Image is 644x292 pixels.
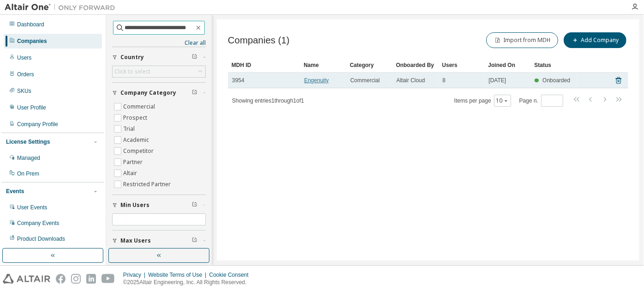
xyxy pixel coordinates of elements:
span: Companies (1) [228,35,290,46]
div: MDH ID [232,58,296,73]
div: Company Events [17,219,59,227]
div: Events [6,188,24,195]
div: Cookie Consent [209,271,254,279]
label: Academic [123,134,151,146]
div: Company Profile [17,121,58,128]
div: Joined On [488,58,527,73]
span: Items per page [454,95,511,107]
span: Page n. [519,95,563,107]
span: [DATE] [489,77,506,84]
a: Clear all [112,39,206,47]
span: 8 [442,77,446,84]
span: Onboarded [543,77,570,84]
div: Managed [17,154,40,162]
div: SKUs [17,87,31,95]
img: Altair One [5,3,120,12]
span: Showing entries 1 through 1 of 1 [232,97,304,104]
button: Max Users [112,231,206,251]
div: User Events [17,204,47,211]
span: Max Users [120,237,151,244]
img: facebook.svg [56,274,66,284]
label: Competitor [123,146,155,157]
div: Website Terms of Use [148,271,209,279]
div: Onboarded By [396,58,435,73]
span: Clear filter [192,89,197,97]
button: Min Users [112,195,206,215]
img: linkedin.svg [86,274,96,284]
div: User Profile [17,104,46,111]
span: Altair Cloud [396,77,425,84]
label: Prospect [123,112,149,123]
div: License Settings [6,138,50,146]
span: Clear filter [192,201,197,209]
img: altair_logo.svg [3,274,50,284]
span: Commercial [350,77,380,84]
button: 10 [496,97,509,104]
a: Engenuity [304,77,328,84]
span: Country [120,54,144,61]
button: Country [112,47,206,67]
div: Orders [17,71,34,78]
span: Company Category [120,89,176,97]
label: Partner [123,157,144,168]
span: Clear filter [192,237,197,244]
label: Restricted Partner [123,179,173,190]
p: © 2025 Altair Engineering, Inc. All Rights Reserved. [123,279,254,286]
div: Name [304,58,342,73]
div: Click to select [114,68,150,75]
div: Users [442,58,481,73]
button: Company Category [112,83,206,103]
div: Status [534,58,573,73]
div: Users [17,54,31,61]
div: Privacy [123,271,148,279]
div: On Prem [17,170,39,177]
div: Dashboard [17,21,44,28]
label: Altair [123,168,139,179]
label: Commercial [123,101,157,112]
img: instagram.svg [71,274,81,284]
span: 3954 [232,77,244,84]
span: Min Users [120,201,149,209]
div: Product Downloads [17,235,65,243]
span: Clear filter [192,54,197,61]
div: Category [350,58,388,73]
img: youtube.svg [101,274,115,284]
div: Companies [17,37,47,45]
button: Add Company [564,32,626,48]
div: Click to select [113,66,205,77]
button: Import from MDH [486,32,558,48]
label: Trial [123,123,137,134]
